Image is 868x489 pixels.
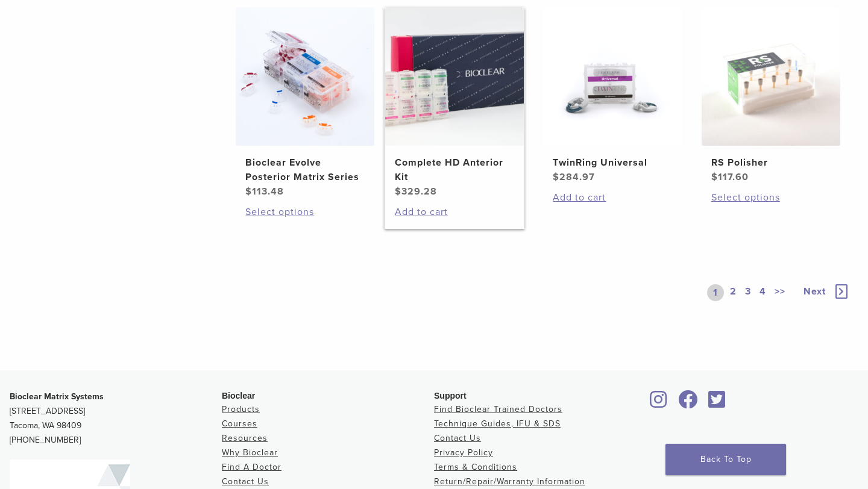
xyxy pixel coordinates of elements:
[646,397,671,410] a: Bioclear
[385,7,525,199] a: Complete HD Anterior KitComplete HD Anterior Kit $329.28
[434,476,585,487] a: Return/Repair/Warranty Information
[434,391,467,400] span: Support
[245,185,252,198] span: $
[434,404,562,414] a: Find Bioclear Trained Doctors
[711,190,831,205] a: Select options for “RS Polisher”
[245,205,365,219] a: Select options for “Bioclear Evolve Posterior Matrix Series”
[385,7,524,146] img: Complete HD Anterior Kit
[542,7,683,184] a: TwinRing UniversalTwinRing Universal $284.97
[711,171,718,183] span: $
[553,155,672,170] h2: TwinRing Universal
[743,284,753,301] a: 3
[245,185,284,198] bdi: 113.48
[711,171,749,183] bdi: 117.60
[245,155,365,184] h2: Bioclear Evolve Posterior Matrix Series
[665,444,786,475] a: Back To Top
[395,155,514,184] h2: Complete HD Anterior Kit
[804,285,826,297] span: Next
[10,390,222,447] p: [STREET_ADDRESS] Tacoma, WA 98409 [PHONE_NUMBER]
[728,284,739,301] a: 2
[434,447,493,458] a: Privacy Policy
[543,7,682,146] img: TwinRing Universal
[772,284,788,301] a: >>
[757,284,769,301] a: 4
[434,419,561,429] a: Technique Guides, IFU & SDS
[553,171,595,183] bdi: 284.97
[222,433,268,443] a: Resources
[553,171,559,183] span: $
[553,190,672,205] a: Add to cart: “TwinRing Universal”
[711,155,831,170] h2: RS Polisher
[222,391,255,400] span: Bioclear
[701,7,841,184] a: RS PolisherRS Polisher $117.60
[395,185,437,198] bdi: 329.28
[704,397,729,410] a: Bioclear
[707,284,724,301] a: 1
[674,397,702,410] a: Bioclear
[434,433,481,443] a: Contact Us
[222,462,281,472] a: Find A Doctor
[10,391,104,402] strong: Bioclear Matrix Systems
[702,7,840,146] img: RS Polisher
[222,419,257,429] a: Courses
[222,447,278,458] a: Why Bioclear
[434,462,517,472] a: Terms & Conditions
[395,185,401,198] span: $
[395,205,514,219] a: Add to cart: “Complete HD Anterior Kit”
[235,7,376,199] a: Bioclear Evolve Posterior Matrix SeriesBioclear Evolve Posterior Matrix Series $113.48
[236,7,374,146] img: Bioclear Evolve Posterior Matrix Series
[222,476,269,487] a: Contact Us
[222,404,260,414] a: Products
